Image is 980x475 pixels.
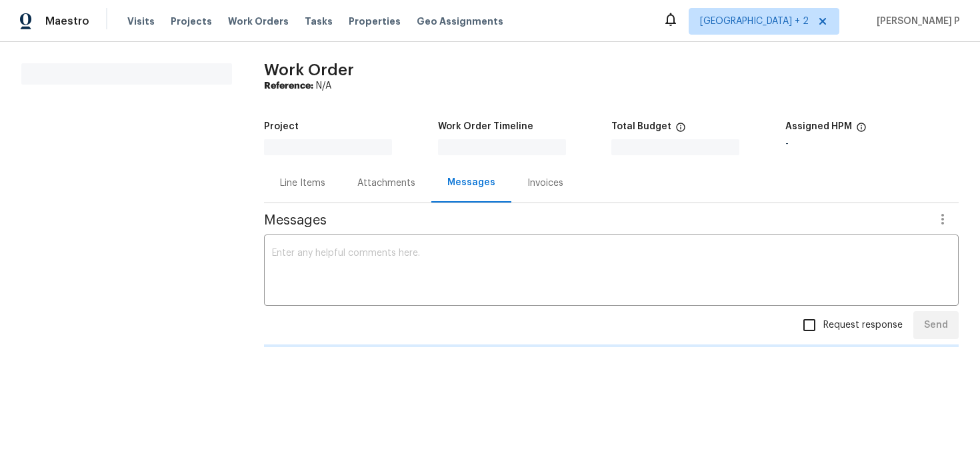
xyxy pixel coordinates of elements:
span: Projects [171,15,212,28]
span: Maestro [45,15,89,28]
div: Messages [447,176,495,189]
div: - [785,139,959,149]
div: Attachments [357,177,415,190]
div: N/A [264,79,959,93]
h5: Assigned HPM [785,122,852,131]
h5: Work Order Timeline [438,122,533,131]
h5: Project [264,122,299,131]
span: Request response [823,318,903,332]
h5: Total Budget [611,122,671,131]
div: Invoices [527,177,563,190]
span: Visits [127,15,155,28]
span: Geo Assignments [417,15,503,28]
span: Tasks [305,17,333,26]
span: [GEOGRAPHIC_DATA] + 2 [700,15,809,28]
span: Work Orders [228,15,289,28]
b: Reference: [264,81,313,91]
span: Messages [264,214,927,227]
span: Work Order [264,62,354,78]
span: The total cost of line items that have been proposed by Opendoor. This sum includes line items th... [675,122,686,139]
span: Properties [349,15,401,28]
div: Line Items [280,177,325,190]
span: [PERSON_NAME] P [871,15,960,28]
span: The hpm assigned to this work order. [856,122,867,139]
